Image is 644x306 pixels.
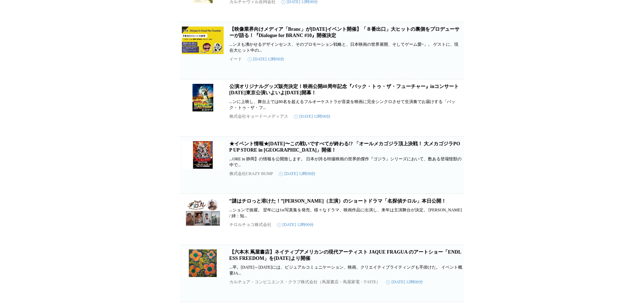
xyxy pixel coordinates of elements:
time: [DATE] 12時00分 [248,56,285,62]
time: [DATE] 12時00分 [277,222,314,228]
a: ★イベント情報★[DATE]〜この戦いですべてが終わる!? 「オールメカゴジラ頂上決戦！ 大メカゴジラPOP UP STORE in [GEOGRAPHIC_DATA]」開催！ [229,141,460,153]
p: イード [229,56,242,62]
img: 公演オリジナルグッズ販売決定！映画公開40周年記念『バック・トゥ・ザ・フューチャー』inコンサート2025東京公演いよいよ10月24日(金)開幕！ [182,83,224,111]
a: 公演オリジナルグッズ販売決定！映画公開40周年記念『バック・トゥ・ザ・フューチャー』inコンサート[DATE]東京公演いよいよ[DATE]開幕！ [229,84,459,95]
p: ...ORE in 静岡】の情報を公開致します。 日本が誇る特撮映画の世界的傑作『ゴジラ』シリーズにおいて、数ある登場怪獣の中で... [229,156,463,168]
p: 株式会社キョードーメディアス [229,114,288,119]
img: 【六本木 蔦屋書店】ネイティブアメリカンの現代アーティスト JAQUE FRAGUA のアートショー「ENDLESS FREEDOM」を10/17(金)より開催 [182,249,224,277]
time: [DATE] 12時00分 [386,279,423,285]
a: 【六本木 蔦屋書店】ネイティブアメリカンの現代アーティスト JAQUE FRAGUA のアートショー「ENDLESS FREEDOM」を[DATE]より開催 [229,249,462,261]
img: ”謎はチロっと溶けた！”内藤煌成（主演）のショートドラマ「名探偵チロル」本日公開！ [182,198,224,226]
time: [DATE] 12時00分 [294,114,331,119]
img: ★イベント情報★10月24日(金)〜この戦いですべてが終わる!? 「オールメカゴジラ頂上決戦！ 大メカゴジラPOP UP STORE in 静岡」開催！ [182,141,224,169]
img: 【映像業界向けメディア「Branc」が10月22日（水）イベント開催】「８番出口」大ヒットの裏側をプロデューサーが語る！『Dialogue for BRANC #10』開催決定 [182,26,224,54]
p: カルチュア・コンビニエンス・クラブ株式会社（蔦屋書店・蔦屋家電・T-SITE） [229,279,381,285]
time: [DATE] 12時00分 [279,171,316,177]
p: チロルチョコ株式会社 [229,222,271,228]
p: 株式会社CRAZY BUMP [229,171,273,177]
a: 【映像業界向けメディア「Branc」が[DATE]イベント開催】「８番出口」大ヒットの裏側をプロデューサーが語る！『Dialogue for BRANC #10』開催決定 [229,27,460,38]
p: ...ションで抜擢。 翌年には1st写真集を発売。様々なドラマ、映画作品に出演し、来年は主演舞台が決定。 [PERSON_NAME] / 姉：知... [229,207,463,219]
p: ...ンに上映し、舞台上では80名を超えるフルオーケストラが音楽を映画に完全シンクロさせて生演奏でお届けする「バック・トゥ・ザ・フ... [229,99,463,111]
a: ”謎はチロっと溶けた！”[PERSON_NAME]（主演）のショートドラマ「名探偵チロル」本日公開！ [229,198,446,204]
p: ...卒。[DATE]～[DATE]には、ビジュアルコミュニケーション、映画、クリエイティブライティングも手掛けた。 イベント概要JA... [229,264,463,276]
p: ...ンヌも沸かせるデザインセンス、そのプロモーション戦略と、日本映画の世界展開、そしてゲーム愛~」。 ゲストに、現在大ヒット中の... [229,42,463,53]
